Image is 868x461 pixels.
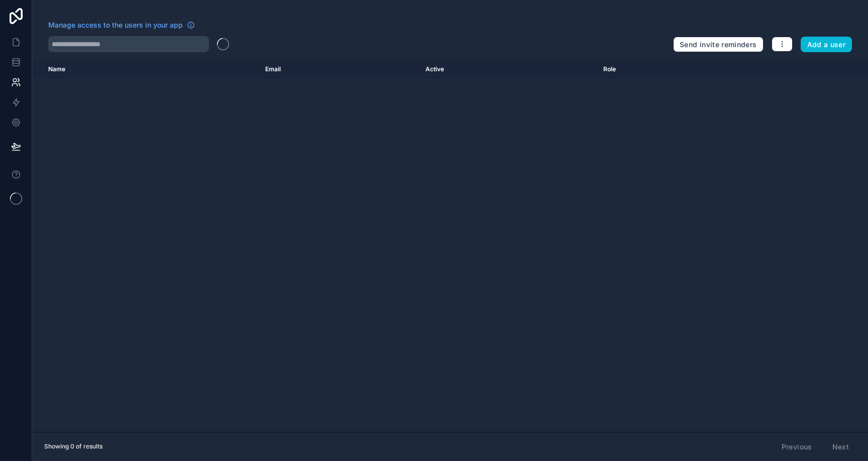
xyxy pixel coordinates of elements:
th: Name [32,60,259,78]
a: Manage access to the users in your app [48,20,195,30]
div: scrollable content [32,60,868,432]
span: Manage access to the users in your app [48,20,183,30]
th: Email [259,60,419,78]
th: Role [597,60,740,78]
span: Showing 0 of results [44,442,102,450]
button: Add a user [801,37,852,53]
button: Send invite reminders [673,37,763,53]
th: Active [419,60,597,78]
